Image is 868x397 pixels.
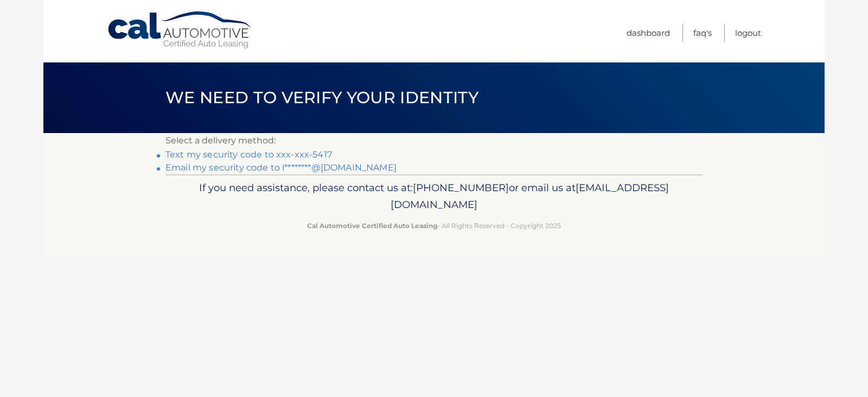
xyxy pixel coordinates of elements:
[735,24,761,42] a: Logout
[165,87,478,108] span: We need to verify your identity
[165,149,332,160] a: Text my security code to xxx-xxx-5417
[173,220,695,231] p: - All Rights Reserved - Copyright 2025
[627,24,670,42] a: Dashboard
[165,133,703,148] p: Select a delivery method:
[173,179,695,214] p: If you need assistance, please contact us at: or email us at
[165,162,397,173] a: Email my security code to l********@[DOMAIN_NAME]
[107,11,253,49] a: Cal Automotive
[693,24,712,42] a: FAQ's
[413,181,509,194] span: [PHONE_NUMBER]
[307,222,437,230] strong: Cal Automotive Certified Auto Leasing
